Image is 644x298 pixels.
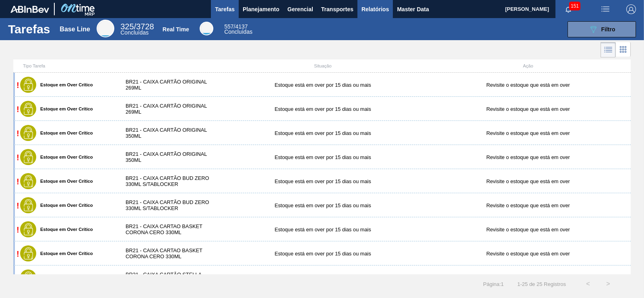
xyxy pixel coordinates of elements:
span: 325 [120,22,134,31]
span: Gerencial [287,4,313,14]
span: / 4137 [224,23,248,30]
div: Real Time [163,26,189,33]
span: 557 [224,23,233,30]
span: ! [17,153,19,162]
div: BR21 - CAIXA CARTÃO ORIGINAL 350ML [118,127,220,139]
span: ! [17,225,19,234]
span: ! [17,81,19,90]
div: BR21 - CAIXA CARTÃO BUD ZERO 330ML S/TABLOCKER [118,175,220,187]
div: Revisite o estoque que está em over [425,178,631,184]
label: Estoque em Over Crítico [36,227,93,232]
span: Transportes [321,4,353,14]
label: Estoque em Over Crítico [36,203,93,208]
div: Base Line [60,26,90,33]
label: Estoque em Over Crítico [36,251,93,256]
div: Real Time [224,24,252,35]
label: Estoque em Over Crítico [36,155,93,159]
span: Relatórios [361,4,389,14]
div: Tipo Tarefa [15,63,118,68]
span: ! [17,274,19,282]
span: Tarefas [215,4,235,14]
div: Base Line [97,20,114,37]
div: BR21 - CAIXA CARTÃO ORIGINAL 350ML [118,151,220,163]
div: Estoque está em over por 15 dias ou mais [220,82,425,88]
div: BR21 - CAIXA CARTÃO BUD ZERO 330ML S/TABLOCKER [118,199,220,211]
button: Filtro [568,21,636,37]
span: ! [17,129,19,138]
span: ! [17,105,19,114]
span: Filtro [601,26,615,33]
div: Estoque está em over por 15 dias ou mais [220,178,425,184]
span: 151 [569,2,580,10]
span: ! [17,249,19,258]
img: Logout [626,4,636,14]
div: Base Line [120,23,154,35]
span: Planejamento [243,4,279,14]
div: Revisite o estoque que está em over [425,251,631,257]
div: Estoque está em over por 15 dias ou mais [220,251,425,257]
div: Estoque está em over por 15 dias ou mais [220,154,425,160]
div: Revisite o estoque que está em over [425,227,631,233]
span: 1 - 25 de 25 Registros [516,281,566,287]
span: / 3728 [120,22,154,31]
div: Revisite o estoque que está em over [425,154,631,160]
label: Estoque em Over Crítico [36,106,93,111]
span: Concluídas [120,29,149,36]
span: ! [17,177,19,186]
span: Master Data [397,4,429,14]
div: BR21 - CAIXA CARTÃO ORIGINAL 269ML [118,79,220,91]
div: BR21 - CAIXA CARTAO BASKET CORONA CERO 330ML [118,223,220,235]
div: Visão em Lista [601,42,616,57]
div: Visão em Cards [616,42,631,57]
div: Revisite o estoque que está em over [425,82,631,88]
div: Estoque está em over por 15 dias ou mais [220,202,425,208]
div: Revisite o estoque que está em over [425,202,631,208]
label: Estoque em Over Crítico [36,131,93,135]
button: < [578,274,598,294]
div: Revisite o estoque que está em over [425,130,631,136]
div: Estoque está em over por 15 dias ou mais [220,227,425,233]
div: BR21 - CAIXA CARTAO BASKET CORONA CERO 330ML [118,247,220,259]
img: TNhmsLtSVTkK8tSr43FrP2fwEKptu5GPRR3wAAAABJRU5ErkJggg== [10,6,49,13]
h1: Tarefas [8,24,50,34]
div: BR21 - CAIXA CARTÃO ORIGINAL 269ML [118,103,220,115]
label: Estoque em Over Crítico [36,179,93,184]
span: Página : 1 [483,281,504,287]
img: userActions [601,4,610,14]
label: Estoque em Over Crítico [36,82,93,87]
span: ! [17,201,19,210]
button: > [598,274,618,294]
div: Ação [425,63,631,68]
div: Estoque está em over por 15 dias ou mais [220,106,425,112]
div: Situação [220,63,425,68]
div: Revisite o estoque que está em over [425,106,631,112]
div: Real Time [200,22,213,35]
button: Notificações [555,4,581,15]
div: Estoque está em over por 15 dias ou mais [220,130,425,136]
span: Concluídas [224,29,252,35]
div: BR21 - CAIXA CARTÃO STELLA 330ML [118,271,220,284]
